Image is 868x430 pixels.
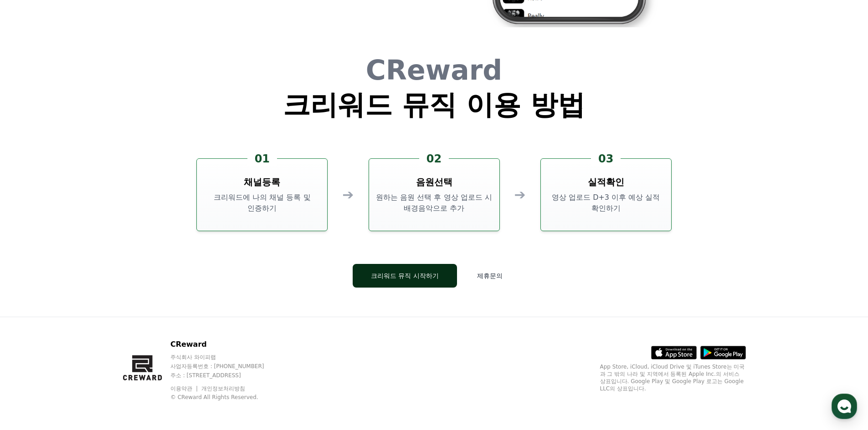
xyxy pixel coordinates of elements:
[373,192,496,214] p: 원하는 음원 선택 후 영상 업로드 시 배경음악으로 추가
[170,339,282,350] p: CReward
[141,302,152,309] span: 설정
[353,264,457,288] button: 크리워드 뮤직 시작하기
[170,354,282,361] p: 주식회사 와이피랩
[464,264,515,288] button: 제휴문의
[247,152,277,166] div: 01
[591,152,621,166] div: 03
[514,187,526,203] div: ➔
[419,152,449,166] div: 02
[118,288,175,311] a: 설정
[588,176,624,188] h3: 실적확인
[170,363,282,370] p: 사업자등록번호 : [PHONE_NUMBER]
[200,192,324,214] p: 크리워드에 나의 채널 등록 및 인증하기
[244,176,280,188] h3: 채널등록
[416,176,452,188] h3: 음원선택
[170,394,282,401] p: © CReward All Rights Reserved.
[600,363,746,392] p: App Store, iCloud, iCloud Drive 및 iTunes Store는 미국과 그 밖의 나라 및 지역에서 등록된 Apple Inc.의 서비스 상표입니다. Goo...
[170,372,282,379] p: 주소 : [STREET_ADDRESS]
[283,56,585,84] h1: CReward
[544,192,668,214] p: 영상 업로드 D+3 이후 예상 실적 확인하기
[3,288,60,311] a: 홈
[170,385,199,392] a: 이용약관
[29,302,34,309] span: 홈
[283,91,585,118] h1: 크리워드 뮤직 이용 방법
[60,288,118,311] a: 대화
[342,187,354,203] div: ➔
[201,385,245,392] a: 개인정보처리방침
[83,303,94,310] span: 대화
